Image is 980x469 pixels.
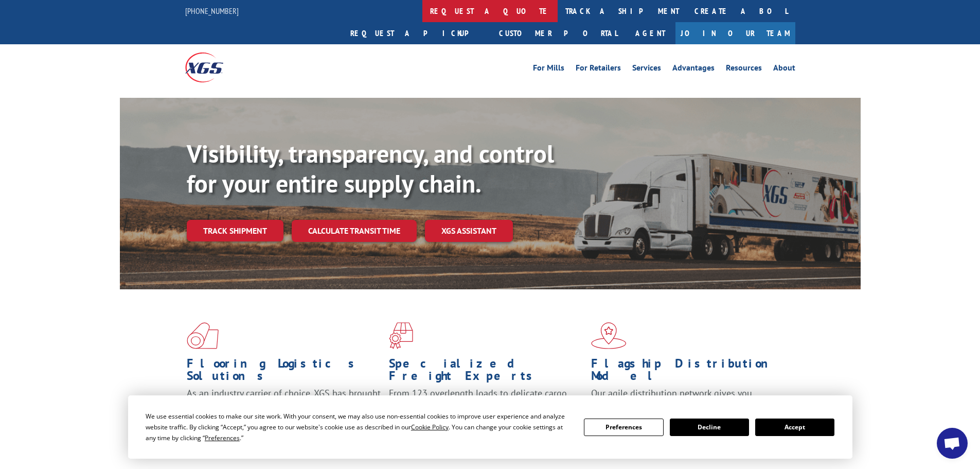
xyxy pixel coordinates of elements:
span: Our agile distribution network gives you nationwide inventory management on demand. [591,387,780,411]
button: Accept [755,419,834,436]
a: Join Our Team [675,22,795,44]
a: Customer Portal [491,22,625,44]
button: Preferences [584,419,663,436]
h1: Specialized Freight Experts [389,357,583,387]
button: Decline [670,419,749,436]
a: Resources [726,64,762,75]
img: xgs-icon-flagship-distribution-model-red [591,322,627,349]
a: [PHONE_NUMBER] [185,6,239,16]
h1: Flooring Logistics Solutions [187,357,381,387]
a: Agent [625,22,675,44]
span: Preferences [205,433,240,442]
a: Services [632,64,661,75]
img: xgs-icon-focused-on-flooring-red [389,322,413,349]
a: Calculate transit time [292,220,417,242]
b: Visibility, transparency, and control for your entire supply chain. [187,137,554,199]
a: For Retailers [576,64,621,75]
a: Track shipment [187,220,283,241]
div: We use essential cookies to make our site work. With your consent, we may also use non-essential ... [146,411,572,443]
img: xgs-icon-total-supply-chain-intelligence-red [187,322,219,349]
a: Request a pickup [343,22,491,44]
a: XGS ASSISTANT [425,220,513,242]
a: Advantages [672,64,715,75]
a: About [773,64,795,75]
div: Open chat [937,428,968,459]
div: Cookie Consent Prompt [128,395,852,459]
p: From 123 overlength loads to delicate cargo, our experienced staff knows the best way to move you... [389,387,583,433]
span: As an industry carrier of choice, XGS has brought innovation and dedication to flooring logistics... [187,387,381,424]
span: Cookie Policy [411,423,449,431]
h1: Flagship Distribution Model [591,357,786,387]
a: For Mills [533,64,564,75]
